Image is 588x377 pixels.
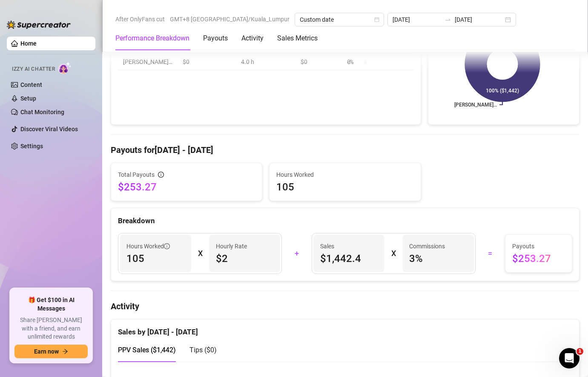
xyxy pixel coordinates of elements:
input: End date [455,15,503,24]
span: Izzy AI Chatter [12,65,55,73]
td: $0 [295,54,341,70]
span: 105 [126,252,184,265]
span: $253.27 [118,180,255,194]
span: PPV Sales ( $1,442 ) [118,346,176,354]
img: AI Chatter [58,62,72,74]
span: $1,442.4 [320,252,378,265]
span: 🎁 Get $100 in AI Messages [14,296,88,313]
div: Sales Metrics [277,33,318,43]
span: Share [PERSON_NAME] with a friend, and earn unlimited rewards [14,316,88,341]
span: 105 [276,180,413,194]
input: Start date [393,15,441,24]
div: Performance Breakdown [115,33,189,43]
span: Tips ( $0 ) [189,346,217,354]
span: Total Payouts [118,170,155,179]
div: Sales by [DATE] - [DATE] [118,319,572,338]
a: Content [20,81,42,88]
h4: Activity [111,300,579,312]
div: = [481,247,500,260]
a: Chat Monitoring [20,109,64,115]
span: swap-right [445,16,451,23]
a: Settings [20,143,43,150]
div: Activity [241,33,264,43]
a: Discover Viral Videos [20,126,78,132]
div: Breakdown [118,215,572,227]
span: calendar [374,17,379,22]
div: X [391,247,396,260]
span: info-circle [158,172,164,178]
span: $2 [216,252,274,265]
article: Hourly Rate [216,242,247,251]
div: X [198,247,202,260]
span: Payouts [512,242,565,251]
span: Earn now [34,348,59,355]
td: $0 [178,54,236,70]
span: 3 % [409,252,467,265]
button: Earn nowarrow-right [14,345,88,358]
img: logo-BBDzfeDw.svg [7,20,71,29]
span: After OnlyFans cut [115,13,165,26]
div: Payouts [203,33,228,43]
span: Sales [320,242,378,251]
div: + [287,247,306,260]
h4: Payouts for [DATE] - [DATE] [111,144,579,156]
span: 1 [577,348,583,355]
td: [PERSON_NAME]… [118,54,178,70]
iframe: Intercom live chat [559,348,579,368]
span: GMT+8 [GEOGRAPHIC_DATA]/Kuala_Lumpur [170,13,290,26]
td: 4.0 h [236,54,295,70]
span: Custom date [300,13,379,26]
a: Home [20,40,37,47]
span: arrow-right [62,348,68,354]
span: 0 % [347,57,361,66]
span: to [445,16,451,23]
article: Commissions [409,242,445,251]
span: Hours Worked [126,242,170,251]
span: Hours Worked [276,170,413,179]
a: Setup [20,95,36,102]
text: [PERSON_NAME]… [454,102,497,108]
span: $253.27 [512,252,565,265]
span: info-circle [164,243,170,249]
